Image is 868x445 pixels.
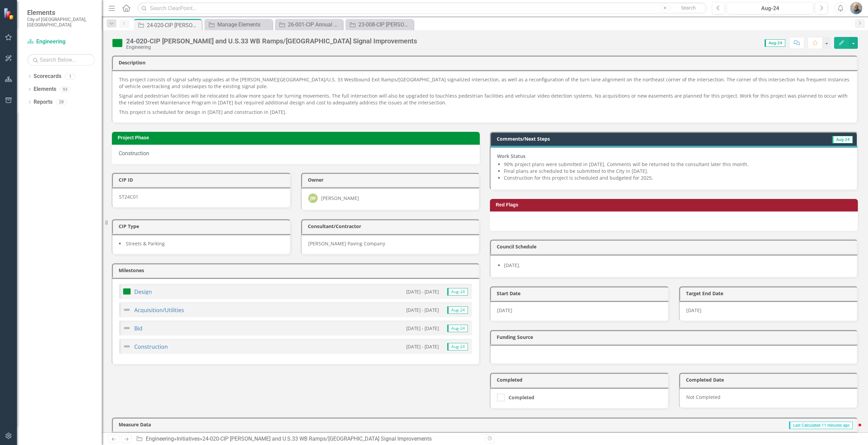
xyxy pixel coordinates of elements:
img: Not Defined [123,306,131,314]
span: Aug-24 [447,343,468,350]
span: Elements [27,8,95,17]
span: Aug-24 [447,288,468,296]
h3: Completed [497,377,665,382]
img: Not Defined [123,342,131,350]
span: Last Calculated 11 minutes ago [789,422,853,429]
div: 26-001-CIP Annual Street Maintenance Program 2026 Phase 1 [288,20,341,29]
button: Aug-24 [727,2,813,14]
a: Acquisition/Utilities [134,306,184,314]
div: [PERSON_NAME] [321,195,359,202]
li: Final plans are scheduled to be submitted to the City in [DATE]. [504,168,850,175]
a: 26-001-CIP Annual Street Maintenance Program 2026 Phase 1 [277,20,341,29]
div: 93 [60,86,71,92]
div: Manage Elements [217,20,271,29]
h3: Start Date [497,291,665,296]
div: Not Completed [679,388,858,408]
li: Construction for this project is scheduled and budgeted for 2025. [504,175,850,181]
span: Aug-24 [447,325,468,332]
div: » » [136,435,480,443]
p: This project consists of signal safety upgrades at the [PERSON_NAME][GEOGRAPHIC_DATA]/U.S. 33 Wes... [119,76,850,91]
span: [DATE] [497,307,512,313]
button: Search [671,3,705,13]
a: Engineering [146,436,174,442]
span: Aug-24 [447,306,468,314]
a: Elements [34,85,56,93]
a: Construction [134,343,168,350]
p: This project is scheduled for design in [DATE] and construction in [DATE]. [119,107,850,116]
img: Jared Groves [850,2,862,14]
small: [DATE] - [DATE] [406,307,439,313]
span: Aug-24 [765,39,785,47]
input: Search ClearPoint... [137,2,707,14]
a: Reports [34,98,53,106]
h3: CIP Type [119,224,287,229]
small: [DATE] - [DATE] [406,343,439,350]
a: Design [134,288,152,296]
span: [PERSON_NAME] Paving Company [308,240,385,247]
img: ClearPoint Strategy [3,8,15,20]
h3: CIP ID [119,177,287,182]
div: JW [308,194,318,203]
p: Signal and pedestrian facilities will be relocated to allow more space for turning movements. The... [119,91,850,107]
iframe: Intercom live chat [845,422,861,438]
li: [DATE]. [504,262,850,269]
li: 90% project plans were submitted in [DATE]. Comments will be returned to the consultant later thi... [504,161,850,168]
h3: Description [119,60,853,65]
div: 23-008-CIP [PERSON_NAME] Rings Rd: Eiterman to [PERSON_NAME] SUP [358,20,412,29]
h3: Project Phase [118,135,476,140]
span: Streets & Parking [126,240,165,247]
div: 24-020-CIP [PERSON_NAME] and U.S.33 WB Ramps/[GEOGRAPHIC_DATA] Signal Improvements [202,436,432,442]
span: [DATE] [686,307,702,313]
a: Manage Elements [206,20,271,29]
h3: Owner [308,177,476,182]
span: Search [681,5,696,11]
a: Bid [134,325,142,332]
strong: Work Status [497,153,526,159]
a: Initiatives [177,436,200,442]
small: City of [GEOGRAPHIC_DATA], [GEOGRAPHIC_DATA] [27,17,95,28]
div: 28 [56,99,67,105]
h3: Target End Date [686,291,854,296]
h3: Milestones [119,268,475,273]
div: 24-020-CIP [PERSON_NAME] and U.S.33 WB Ramps/[GEOGRAPHIC_DATA] Signal Improvements [126,37,417,45]
h3: Completed Date [686,377,854,382]
div: 1 [65,74,76,79]
img: On Target [123,287,131,296]
h3: Measure Data [119,422,363,427]
input: Search Below... [27,54,95,66]
div: Aug-24 [729,4,811,13]
img: Not Defined [123,324,131,332]
h3: Council Schedule [497,244,853,249]
h3: Comments/Next Steps [497,136,751,141]
span: Aug-24 [832,136,853,143]
a: Engineering [27,38,95,46]
small: [DATE] - [DATE] [406,288,439,295]
h3: Funding Source [497,335,853,340]
small: [DATE] - [DATE] [406,325,439,331]
a: Scorecards [34,73,61,80]
img: On Target [112,38,123,48]
a: 23-008-CIP [PERSON_NAME] Rings Rd: Eiterman to [PERSON_NAME] SUP [347,20,412,29]
h3: Consultant/Contractor [308,224,476,229]
h3: Red Flags [496,202,854,207]
div: 24-020-CIP [PERSON_NAME] and U.S.33 WB Ramps/[GEOGRAPHIC_DATA] Signal Improvements [147,21,200,29]
span: ST24C01 [119,194,138,200]
span: Construction [119,150,149,157]
div: Engineering [126,45,417,50]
